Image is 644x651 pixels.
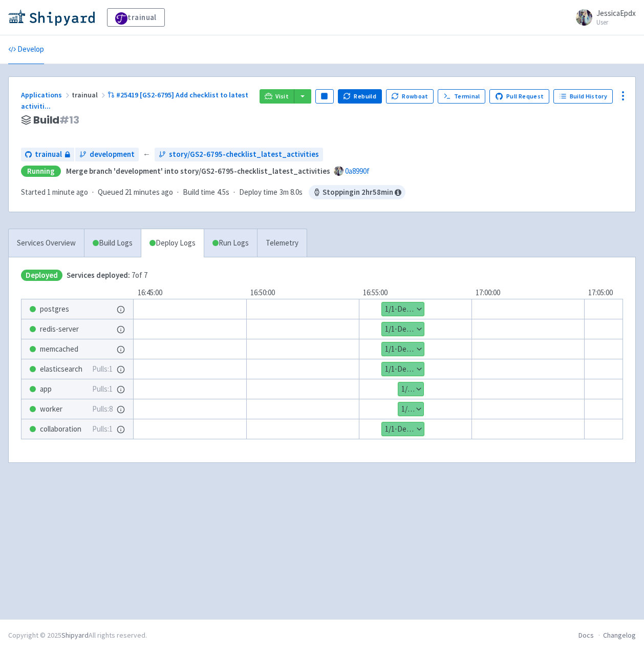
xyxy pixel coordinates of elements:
button: Rebuild [338,89,382,104]
span: Pulls: 1 [92,363,113,375]
div: 16:45:00 [134,287,246,299]
a: Changelog [603,630,636,640]
div: 16:50:00 [246,287,359,299]
a: Shipyard [61,630,89,640]
span: Pulls: 1 [92,423,113,435]
span: app [40,383,52,395]
time: 1 minute ago [47,187,88,197]
span: redis-server [40,323,79,335]
span: trainual [72,90,108,99]
span: Pulls: 8 [92,403,113,415]
span: Pulls: 1 [92,383,113,395]
span: memcached [40,343,78,355]
a: Pull Request [489,89,549,104]
span: JessicaEpdx [596,8,636,18]
a: Terminal [438,89,485,104]
div: 17:00:00 [471,287,584,299]
div: · · · [21,185,405,199]
button: Rowboat [386,89,434,104]
span: worker [40,403,62,415]
span: # 13 [59,113,79,127]
a: #25419 [GS2-6795] Add checklist to latest activiti... [21,90,248,111]
span: Services deployed: [67,270,130,280]
span: Deployed [21,270,62,281]
a: 0a8990f [345,166,370,176]
a: story/GS2-6795-checklist_latest_activities [155,148,323,161]
a: Run Logs [204,229,257,257]
span: development [90,149,135,160]
div: 16:55:00 [359,287,471,299]
a: Docs [578,630,594,640]
span: postgres [40,303,69,315]
a: Visit [260,89,294,104]
span: 7 of 7 [67,270,147,281]
img: Shipyard logo [8,9,95,26]
span: 3m 8.0s [280,187,303,198]
span: Build time [183,187,215,198]
span: Started [21,187,88,197]
span: ← [143,149,151,160]
div: Copyright © 2025 All rights reserved. [8,630,147,641]
a: Deploy Logs [141,229,204,257]
span: trainual [35,149,62,160]
a: development [75,148,139,161]
span: story/GS2-6795-checklist_latest_activities [169,149,319,160]
span: elasticsearch [40,363,82,375]
time: 21 minutes ago [125,187,173,197]
strong: Merge branch 'development' into story/GS2-6795-checklist_latest_activities [66,166,330,176]
a: trainual [21,148,74,161]
span: collaboration [40,423,81,435]
span: 4.5s [217,187,229,198]
span: Build [33,114,79,126]
a: Build History [553,89,613,104]
span: #25419 [GS2-6795] Add checklist to latest activiti ... [21,90,248,111]
a: Build Logs [84,229,141,257]
a: trainual [107,8,165,27]
span: Stopping in 2 hr 58 min [309,185,405,199]
a: Telemetry [257,229,307,257]
div: Running [21,166,61,177]
a: Develop [8,35,44,64]
a: Services Overview [9,229,84,257]
button: Pause [315,89,334,104]
span: Deploy time [239,187,277,198]
small: User [596,19,636,26]
span: Queued [98,187,173,197]
a: JessicaEpdx User [570,9,636,26]
span: Visit [275,92,289,100]
a: Applications [21,90,72,99]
